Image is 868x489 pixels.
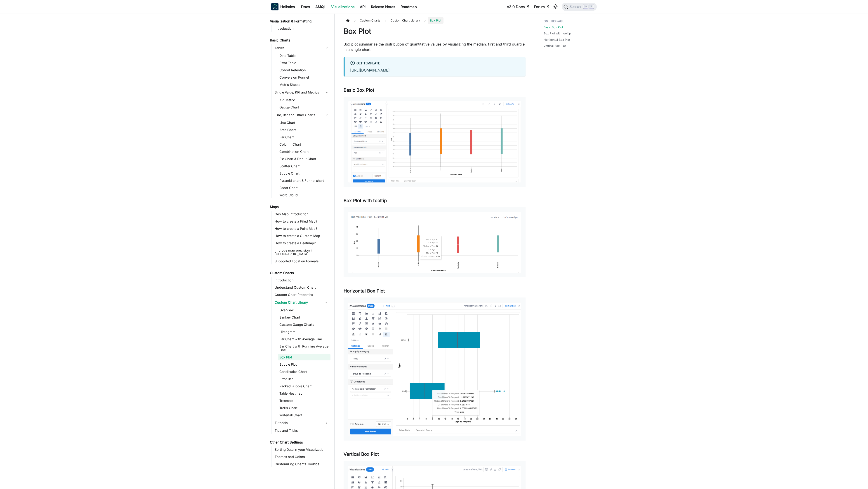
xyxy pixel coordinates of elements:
a: v3.0 Docs [504,3,531,10]
a: Column Chart [278,141,330,148]
a: Roadmap [398,3,420,10]
a: KPI Metric [278,97,330,103]
a: Themes and Colors [273,454,330,460]
a: Supported Location Formats [273,258,330,264]
a: Trellis Chart [278,405,330,411]
h3: Box Plot with tooltip [344,198,526,204]
a: Box Plot with tooltip [544,31,571,36]
a: AMQL [313,3,328,10]
span: Search [568,5,584,9]
a: Radar Chart [278,185,330,191]
a: Other Chart Settings [269,439,330,446]
a: Custom Chart Library [273,299,322,306]
a: How to create a Point Map? [273,225,330,232]
span: Custom Charts [358,17,383,24]
a: Conversion Funnel [278,74,330,81]
a: Line, Bar and Other Charts [273,111,330,119]
a: Line Chart [278,120,330,126]
a: [URL][DOMAIN_NAME] [350,68,390,72]
a: Understand Custom Chart [273,284,330,291]
a: API [357,3,368,10]
a: Area Chart [278,127,330,133]
a: Bar Chart with Average Line [278,336,330,342]
a: Introduction [273,277,330,283]
a: Custom Charts [269,270,330,276]
a: Single Value, KPI and Metrics [273,89,330,96]
b: Holistics [280,4,295,10]
a: Candlestick Chart [278,369,330,375]
a: Sorting Data in your Visualization [273,446,330,453]
a: Docs [298,3,313,10]
p: Box plot summarize the distribution of quantitative values by visualizing the median, first and t... [344,41,526,52]
a: Tips and Tricks [273,427,330,434]
a: Geo Map Introduction [273,211,330,217]
span: Custom Chart Library [391,19,420,22]
div: Get Template [350,60,520,66]
a: Tutorials [273,419,330,427]
a: Metric Sheets [278,81,330,88]
a: Overview [278,307,330,313]
a: Packed Bubble Chart [278,383,330,389]
a: Improve map precision in [GEOGRAPHIC_DATA] [273,247,330,257]
a: Forum [531,3,552,10]
a: Custom Chart Properties [273,292,330,298]
button: Collapse sidebar category 'Custom Chart Library' [322,299,330,306]
a: How to create a Custom Map [273,233,330,239]
a: Pyramid chart & Funnel chart [278,177,330,184]
a: How to create a Heatmap? [273,240,330,246]
a: Pivot Table [278,60,330,66]
button: Search (Ctrl+K) [562,3,597,11]
a: Box Plot [278,354,330,360]
a: Bubble Plot [278,361,330,368]
h1: Box Plot [344,27,526,36]
kbd: K [589,5,594,9]
a: Visualizations [328,3,357,10]
a: HolisticsHolistics [271,3,295,10]
a: Basic Box Plot [544,25,563,29]
a: Home page [344,17,352,24]
a: Bar Chart [278,134,330,140]
a: Histogram [278,329,330,335]
a: Data Table [278,53,330,59]
a: Custom Chart Library [388,17,422,24]
a: Waterfall Chart [278,412,330,418]
a: Error Bar [278,376,330,382]
a: Sankey Chart [278,314,330,321]
a: Bar Chart with Running Average Line [278,343,330,353]
a: Bubble Chart [278,170,330,177]
h3: Horizontal Box Plot [344,288,526,294]
button: Switch between dark and light mode (currently light mode) [552,3,559,10]
a: Word Cloud [278,192,330,198]
a: Introduction [273,25,330,32]
a: Combination Chart [278,149,330,155]
a: Scatter Chart [278,163,330,169]
a: Basic Charts [269,37,330,43]
a: Gauge Chart [278,104,330,110]
a: Vertical Box Plot [544,44,566,48]
nav: Breadcrumbs [344,17,526,24]
a: Horizontal Box Plot [544,38,570,42]
h3: Vertical Box Plot [344,451,526,457]
a: Maps [269,204,330,210]
h3: Basic Box Plot [344,87,526,93]
a: Pie Chart & Donut Chart [278,156,330,162]
a: How to create a Filled Map? [273,218,330,225]
a: Release Notes [368,3,398,10]
a: Visualization & Formatting [269,18,330,24]
a: Customizing Chart’s Tooltips [273,461,330,467]
a: Table Heatmap [278,390,330,397]
span: Box Plot [428,17,443,24]
img: Holistics [271,3,278,10]
a: Custom Gauge Charts [278,321,330,328]
nav: Docs sidebar [267,14,335,489]
a: Tables [273,44,330,52]
a: Treemap [278,398,330,404]
a: Cohort Retention [278,67,330,73]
